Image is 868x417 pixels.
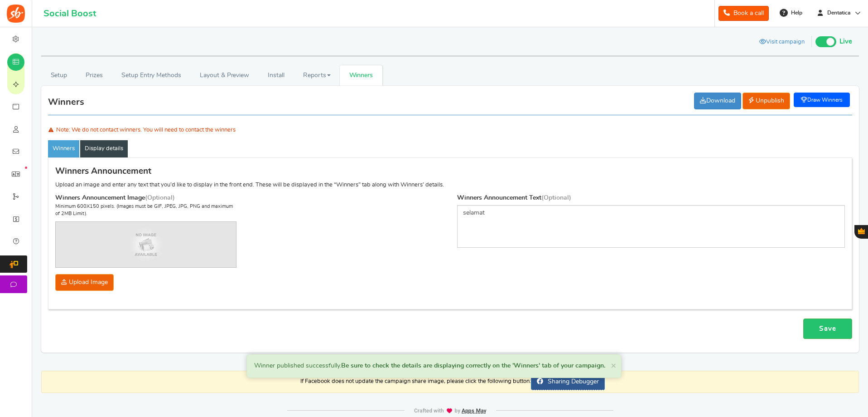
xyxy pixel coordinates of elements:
span: × [611,361,617,370]
h1: Social Boost [43,9,96,19]
div: Winner published successfully. [247,354,622,378]
label: Winners Announcement Image [55,194,175,203]
label: Winners Announcement Text [457,194,571,203]
a: Draw Winners [794,93,850,107]
a: Reports [294,65,340,86]
a: Setup [41,65,77,86]
span: Unpublish [756,98,784,104]
iframe: LiveChat chat widget [830,379,868,417]
a: Visit campaign [752,35,811,50]
div: Note: We do not contact winners. You will need to contact the winners [48,124,852,136]
p: Upload an image and enter any text that you’d like to display in the front end. These will be dis... [55,181,644,189]
a: Layout & Preview [191,65,259,86]
span: (Optional) [541,195,571,201]
span: Winners [349,72,373,78]
a: Display details [80,140,128,157]
p: If Facebook does not update the campaign share image, please click the following button: [41,371,859,393]
textarea: selamat [457,205,845,248]
img: Social Boost [7,5,25,23]
a: Book a call [719,6,769,21]
a: Download [694,93,741,109]
a: Help [776,5,807,20]
span: Help [789,9,802,17]
a: Winners [48,140,79,157]
a: Prizes [77,65,112,86]
span: Dentatica [824,9,854,17]
em: New [25,167,27,169]
b: Be sure to check the details are displaying correctly on the 'Winners' tab of your campaign. [341,363,605,369]
a: Sharing Debugger [531,373,605,390]
h3: Winners [48,97,84,107]
span: Gratisfaction [858,228,865,234]
img: no-image-horizontal.webp [56,222,236,267]
h3: Winners Announcement [55,162,644,181]
a: Setup Entry Methods [112,65,190,86]
span: (Optional) [145,195,175,201]
p: Minimum 600X150 pixels. (Images must be GIF, JPEG, JPG, PNG and maximum of 2MB Limit). [55,203,236,217]
span: Live [839,37,852,47]
button: Gratisfaction [854,225,868,239]
a: Save [803,319,852,339]
img: img-footer.webp [414,408,487,414]
a: Install [259,65,294,86]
